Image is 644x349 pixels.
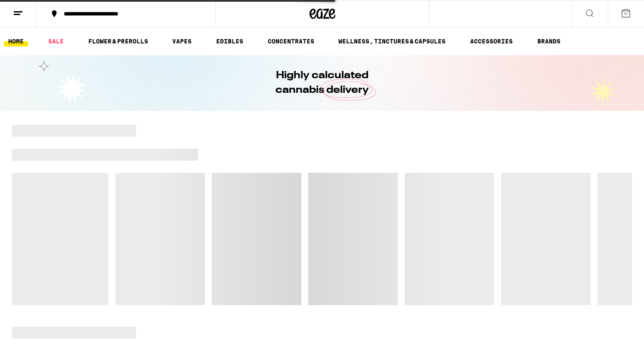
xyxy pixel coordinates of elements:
a: SALE [44,36,68,46]
a: HOME [4,36,28,46]
a: WELLNESS, TINCTURES & CAPSULES [334,36,450,46]
span: Hi. Need any help? [5,6,62,13]
a: BRANDS [533,36,565,46]
a: VAPES [168,36,196,46]
a: FLOWER & PREROLLS [84,36,152,46]
a: EDIBLES [212,36,248,46]
a: CONCENTRATES [263,36,319,46]
h1: Highly calculated cannabis delivery [251,68,393,98]
a: ACCESSORIES [466,36,517,46]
